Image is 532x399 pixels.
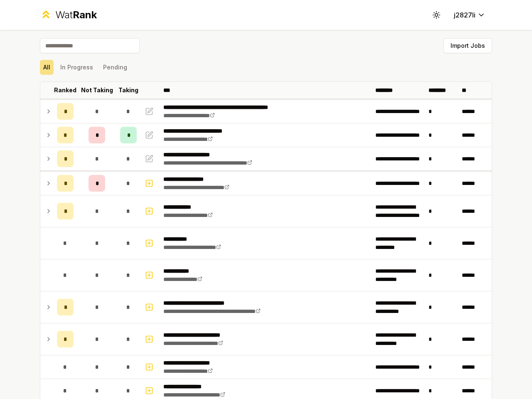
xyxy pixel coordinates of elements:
[54,86,76,94] p: Ranked
[40,60,54,75] button: All
[81,86,113,94] p: Not Taking
[55,8,97,22] div: Wat
[40,8,97,22] a: WatRank
[454,10,475,20] span: j2827li
[57,60,96,75] button: In Progress
[443,38,492,53] button: Import Jobs
[73,9,97,21] span: Rank
[118,86,138,94] p: Taking
[447,7,492,22] button: j2827li
[100,60,131,75] button: Pending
